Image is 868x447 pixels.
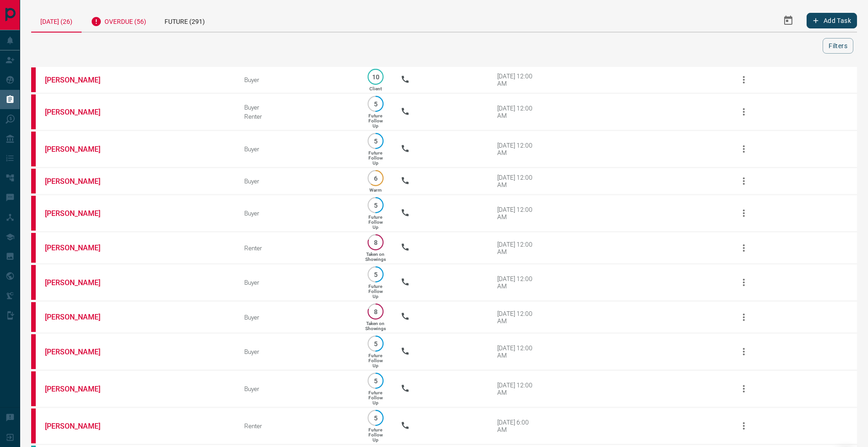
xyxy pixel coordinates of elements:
[45,76,114,84] a: [PERSON_NAME]
[244,113,350,120] div: Renter
[45,177,114,186] a: [PERSON_NAME]
[31,408,36,443] div: property.ca
[497,419,536,433] div: [DATE] 6:00 AM
[31,265,36,300] div: property.ca
[244,279,350,286] div: Buyer
[45,108,114,116] a: [PERSON_NAME]
[82,9,155,32] div: Overdue (56)
[244,244,350,252] div: Renter
[368,113,383,128] p: Future Follow Up
[365,252,386,262] p: Taken on Showings
[244,145,350,153] div: Buyer
[807,13,857,28] button: Add Task
[31,233,36,263] div: property.ca
[497,142,536,156] div: [DATE] 12:00 AM
[372,202,379,209] p: 5
[45,422,114,430] a: [PERSON_NAME]
[497,174,536,188] div: [DATE] 12:00 AM
[368,150,383,166] p: Future Follow Up
[497,310,536,325] div: [DATE] 12:00 AM
[45,243,114,252] a: [PERSON_NAME]
[372,377,379,384] p: 5
[497,105,536,119] div: [DATE] 12:00 AM
[244,422,350,430] div: Renter
[497,72,536,87] div: [DATE] 12:00 AM
[369,86,382,91] p: Client
[244,104,350,111] div: Buyer
[497,275,536,290] div: [DATE] 12:00 AM
[372,175,379,182] p: 6
[244,314,350,321] div: Buyer
[45,209,114,218] a: [PERSON_NAME]
[31,169,36,193] div: property.ca
[365,321,386,331] p: Taken on Showings
[244,348,350,355] div: Buyer
[45,348,114,356] a: [PERSON_NAME]
[372,271,379,278] p: 5
[368,353,383,368] p: Future Follow Up
[372,239,379,246] p: 8
[31,334,36,369] div: property.ca
[244,76,350,83] div: Buyer
[497,381,536,396] div: [DATE] 12:00 AM
[45,145,114,154] a: [PERSON_NAME]
[244,210,350,217] div: Buyer
[368,427,383,442] p: Future Follow Up
[368,284,383,299] p: Future Follow Up
[777,10,799,32] button: Select Date Range
[31,196,36,231] div: property.ca
[372,100,379,107] p: 5
[372,73,379,80] p: 10
[372,308,379,315] p: 8
[497,344,536,359] div: [DATE] 12:00 AM
[45,385,114,393] a: [PERSON_NAME]
[45,278,114,287] a: [PERSON_NAME]
[31,67,36,92] div: property.ca
[497,206,536,221] div: [DATE] 12:00 AM
[823,38,853,54] button: Filters
[244,385,350,392] div: Buyer
[31,302,36,332] div: property.ca
[31,94,36,129] div: property.ca
[372,138,379,144] p: 5
[369,188,382,193] p: Warm
[31,132,36,166] div: property.ca
[45,313,114,321] a: [PERSON_NAME]
[497,241,536,255] div: [DATE] 12:00 AM
[31,9,82,33] div: [DATE] (26)
[31,371,36,406] div: property.ca
[155,9,214,32] div: Future (291)
[372,340,379,347] p: 5
[368,390,383,405] p: Future Follow Up
[244,177,350,185] div: Buyer
[372,414,379,421] p: 5
[368,215,383,230] p: Future Follow Up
